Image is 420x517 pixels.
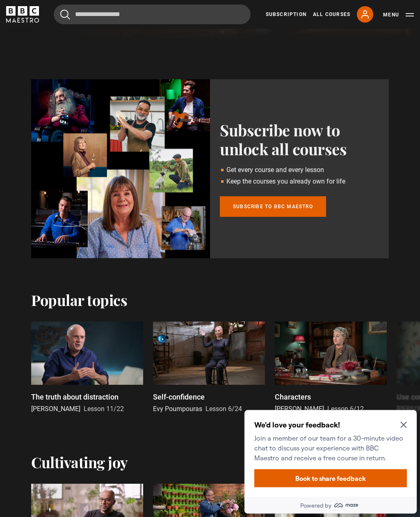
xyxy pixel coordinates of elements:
[3,90,176,107] a: Powered by maze
[220,177,379,187] li: Keep the courses you already own for life
[220,197,326,217] a: Subscribe to BBC Maestro
[159,15,166,21] button: Close Maze Prompt
[13,26,162,56] p: Join a member of our team for a 30-minute video chat to discuss your experience with BBC Maestro ...
[220,165,379,175] li: Get every course and every lesson
[31,454,128,471] h2: Cultivating joy
[220,121,379,159] h2: Subscribe now to unlock all courses
[275,322,387,414] a: Characters [PERSON_NAME] Lesson 6/12
[153,322,265,414] a: Self-confidence Evy Poumpouras Lesson 6/24
[13,13,162,23] h2: We'd love your feedback!
[31,392,119,403] p: The truth about distraction
[84,405,124,413] span: Lesson 11/22
[275,392,311,403] p: Characters
[60,9,70,20] button: Submit the search query
[327,405,364,413] span: Lesson 6/12
[266,11,306,18] a: Subscription
[275,405,324,413] span: [PERSON_NAME]
[31,405,80,413] span: [PERSON_NAME]
[6,6,39,23] svg: BBC Maestro
[313,11,350,18] a: All Courses
[3,3,176,107] div: Optional study invitation
[13,62,166,80] button: Book to share feedback
[383,11,414,19] button: Toggle navigation
[205,405,242,413] span: Lesson 6/24
[153,405,202,413] span: Evy Poumpouras
[153,392,205,403] p: Self-confidence
[54,5,251,24] input: Search
[31,322,143,414] a: The truth about distraction [PERSON_NAME] Lesson 11/22
[31,292,127,309] h2: Popular topics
